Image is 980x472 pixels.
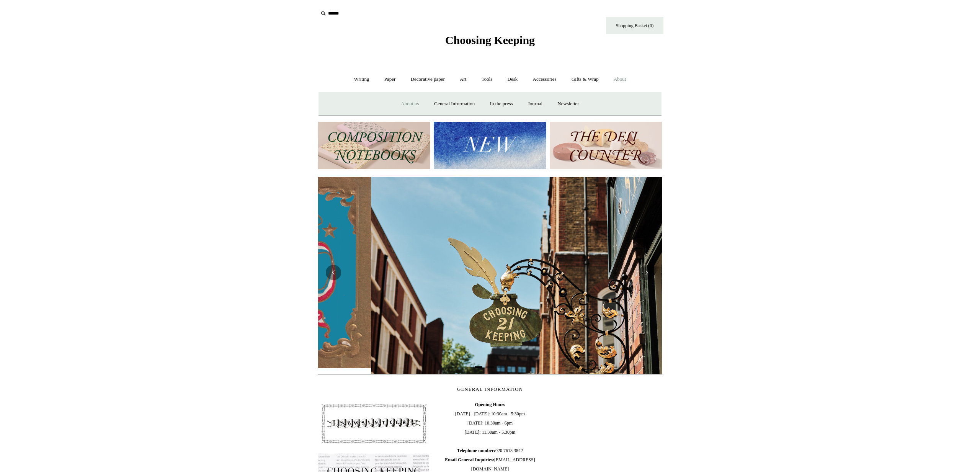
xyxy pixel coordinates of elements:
a: Gifts & Wrap [565,69,606,90]
a: Tools [475,69,500,90]
b: : [494,448,495,453]
img: New.jpg__PID:f73bdf93-380a-4a35-bcfe-7823039498e1 [434,122,546,170]
a: Shopping Basket (0) [606,17,663,34]
img: 202302 Composition ledgers.jpg__PID:69722ee6-fa44-49dd-a067-31375e5d54ec [318,122,430,170]
button: Page 2 [486,366,494,368]
a: About us [394,94,426,114]
b: Email General Inquiries: [445,457,494,462]
span: Choosing Keeping [445,34,535,46]
a: Journal [521,94,549,114]
a: Writing [347,69,376,90]
b: Telephone number [457,448,495,453]
a: Desk [501,69,525,90]
a: In the press [483,94,520,114]
button: Next [639,265,654,280]
span: [EMAIL_ADDRESS][DOMAIN_NAME] [445,457,535,472]
a: Newsletter [550,94,586,114]
b: Opening Hours [475,402,505,407]
span: GENERAL INFORMATION [457,386,523,392]
a: Choosing Keeping [445,40,535,45]
a: About [607,69,633,90]
img: The Deli Counter [550,122,662,170]
button: Page 3 [498,366,505,368]
a: Accessories [526,69,563,90]
a: General Information [427,94,482,114]
a: Art [453,69,473,90]
a: Paper [377,69,403,90]
button: Page 1 [475,366,482,368]
img: Copyright Choosing Keeping 20190711 LS Homepage 7.jpg__PID:4c49fdcc-9d5f-40e8-9753-f5038b35abb7 [371,177,715,393]
button: Previous [326,265,341,280]
img: pf-4db91bb9--1305-Newsletter-Button_1200x.jpg [318,400,429,448]
a: Decorative paper [404,69,452,90]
